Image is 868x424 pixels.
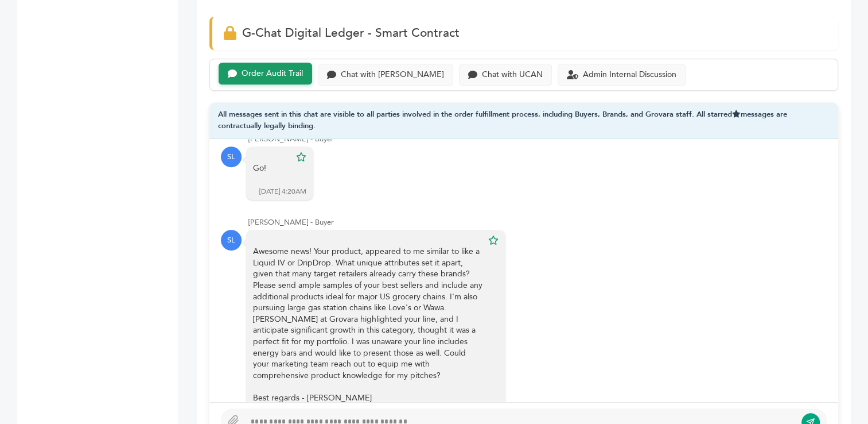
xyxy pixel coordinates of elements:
[248,134,827,144] div: [PERSON_NAME] - Buyer
[221,230,242,250] div: SL
[209,102,838,139] div: All messages sent in this chat are visible to all parties involved in the order fulfillment proce...
[242,25,460,41] span: G-Chat Digital Ledger - Smart Contract
[242,69,303,79] div: Order Audit Trail
[248,217,827,228] div: [PERSON_NAME] - Buyer
[253,246,482,403] div: Awesome news! Your product, appeared to me similar to like a Liquid IV or DripDrop. What unique a...
[253,392,482,404] div: Best regards - [PERSON_NAME]
[341,70,444,80] div: Chat with [PERSON_NAME]
[221,147,242,167] div: SL
[259,187,306,196] div: [DATE] 4:20AM
[583,70,676,80] div: Admin Internal Discussion
[253,163,290,185] div: Go!
[482,70,543,80] div: Chat with UCAN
